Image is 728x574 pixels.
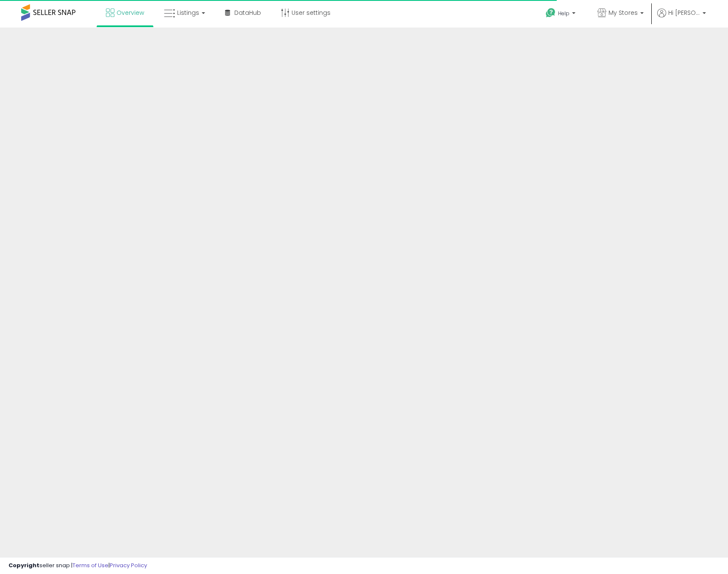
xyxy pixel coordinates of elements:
[609,8,638,17] span: My Stores
[657,8,706,28] a: Hi [PERSON_NAME]
[668,8,700,17] span: Hi [PERSON_NAME]
[558,10,570,17] span: Help
[177,8,199,17] span: Listings
[234,8,261,17] span: DataHub
[117,8,144,17] span: Overview
[539,1,584,28] a: Help
[545,8,556,18] i: Get Help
